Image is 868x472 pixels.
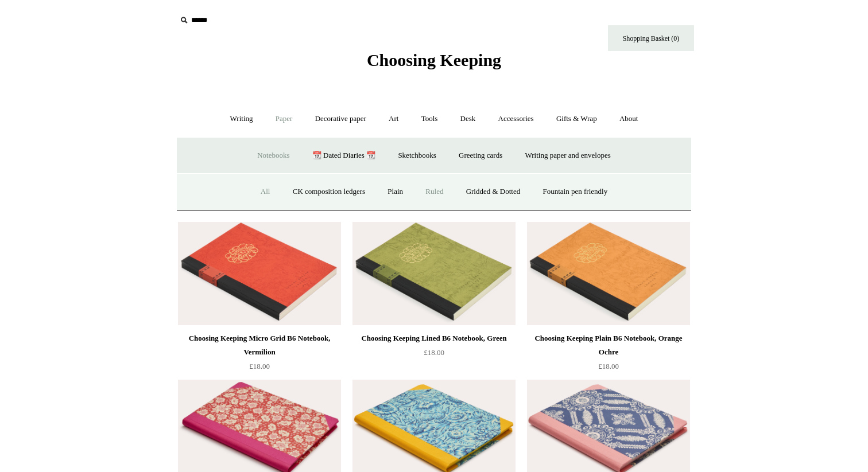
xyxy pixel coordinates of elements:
a: CK composition ledgers [282,177,375,207]
a: Paper [265,104,303,134]
a: Writing paper and envelopes [515,141,621,171]
a: Desk [450,104,486,134]
div: Choosing Keeping Plain B6 Notebook, Orange Ochre [530,331,687,359]
img: Choosing Keeping Lined B6 Notebook, Green [352,222,516,325]
a: Choosing Keeping Micro Grid B6 Notebook, Vermilion Choosing Keeping Micro Grid B6 Notebook, Vermi... [178,222,341,325]
a: Greeting cards [448,141,513,171]
a: Gifts & Wrap [546,104,607,134]
span: £18.00 [249,362,270,370]
a: Accessories [488,104,544,134]
img: Choosing Keeping Plain B6 Notebook, Orange Ochre [527,222,690,325]
a: Choosing Keeping Micro Grid B6 Notebook, Vermilion £18.00 [178,331,341,379]
a: Art [378,104,409,134]
div: Choosing Keeping Lined B6 Notebook, Green [355,331,513,345]
a: Sketchbooks [387,141,446,171]
a: Gridded & Dotted [456,177,531,207]
div: Choosing Keeping Micro Grid B6 Notebook, Vermilion [181,331,338,359]
a: Shopping Basket (0) [608,25,694,51]
a: Choosing Keeping Lined B6 Notebook, Green £18.00 [352,331,516,379]
a: 📆 Dated Diaries 📆 [302,141,386,171]
a: Plain [377,177,413,207]
a: Ruled [415,177,454,207]
span: £18.00 [424,348,444,357]
a: Decorative paper [305,104,377,134]
a: All [250,177,281,207]
span: £18.00 [598,362,619,370]
a: Writing [220,104,263,134]
a: Notebooks [247,141,300,171]
img: Choosing Keeping Micro Grid B6 Notebook, Vermilion [178,222,341,325]
a: Choosing Keeping Plain B6 Notebook, Orange Ochre £18.00 [527,331,690,379]
a: About [609,104,649,134]
a: Tools [411,104,448,134]
a: Fountain pen friendly [533,177,618,207]
a: Choosing Keeping Lined B6 Notebook, Green Choosing Keeping Lined B6 Notebook, Green [352,222,516,325]
span: Choosing Keeping [367,50,501,69]
a: Choosing Keeping Plain B6 Notebook, Orange Ochre Choosing Keeping Plain B6 Notebook, Orange Ochre [527,222,690,325]
a: Choosing Keeping [367,60,501,68]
